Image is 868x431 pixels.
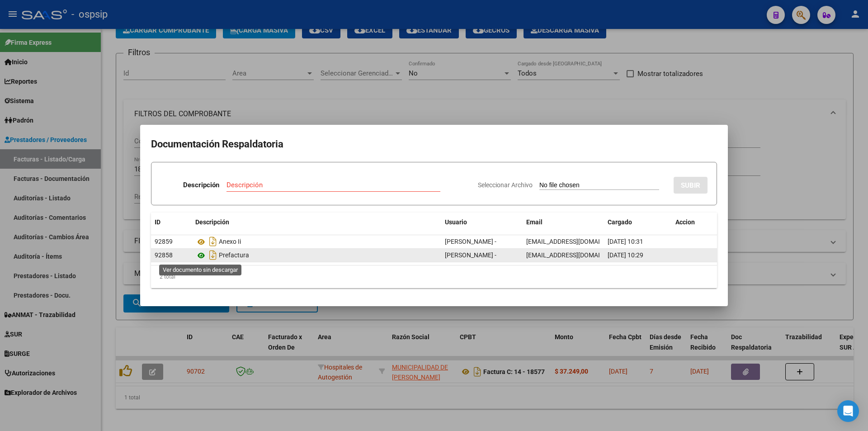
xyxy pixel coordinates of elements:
datatable-header-cell: ID [151,213,192,232]
button: SUBIR [674,177,708,194]
span: SUBIR [681,181,700,189]
span: 92859 [155,238,173,245]
span: [DATE] 10:29 [608,251,643,259]
datatable-header-cell: Email [523,213,604,232]
span: Descripción [195,218,229,226]
datatable-header-cell: Usuario [441,213,523,232]
span: Accion [675,218,695,226]
datatable-header-cell: Descripción [192,213,441,232]
div: Prefactura [195,248,438,262]
datatable-header-cell: Cargado [604,213,672,232]
span: [EMAIL_ADDRESS][DOMAIN_NAME] [526,238,627,245]
div: 2 total [151,265,717,288]
div: Anexo Ii [195,234,438,249]
span: Cargado [608,218,632,226]
p: Descripción [183,180,219,190]
i: Descargar documento [207,234,219,249]
span: 92858 [155,251,173,259]
i: Descargar documento [207,248,219,262]
span: ID [155,218,160,226]
span: [PERSON_NAME] - [445,251,496,259]
span: [EMAIL_ADDRESS][DOMAIN_NAME] [526,251,627,259]
span: Usuario [445,218,467,226]
datatable-header-cell: Accion [672,213,717,232]
span: Seleccionar Archivo [478,181,533,189]
h2: Documentación Respaldatoria [151,136,717,153]
span: [DATE] 10:31 [608,238,643,245]
span: Email [526,218,542,226]
div: Open Intercom Messenger [837,400,859,422]
span: [PERSON_NAME] - [445,238,496,245]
